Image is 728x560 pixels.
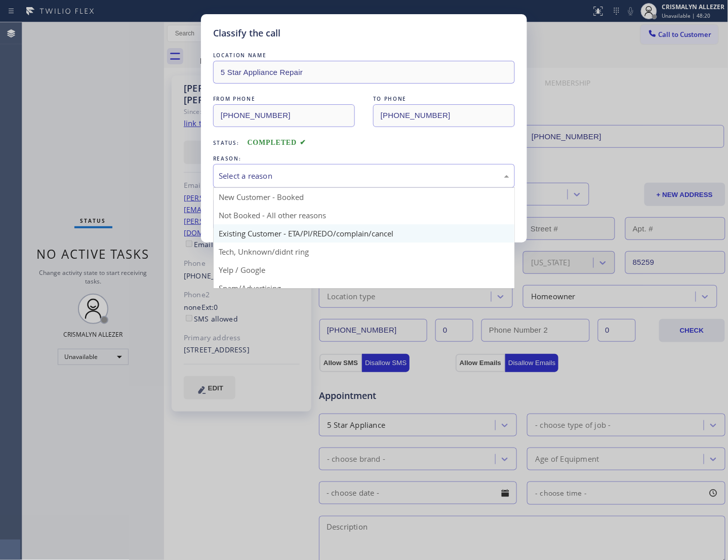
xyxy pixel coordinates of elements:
[213,94,355,104] div: FROM PHONE
[214,279,514,297] div: Spam/Advertising
[213,139,239,146] span: Status:
[219,170,509,182] div: Select a reason
[213,104,355,127] input: From phone
[214,224,514,243] div: Existing Customer - ETA/PI/REDO/complain/cancel
[214,206,514,224] div: Not Booked - All other reasons
[248,139,306,146] span: COMPLETED
[214,243,514,261] div: Tech, Unknown/didnt ring
[213,153,515,164] div: REASON:
[214,188,514,206] div: New Customer - Booked
[213,26,280,40] h5: Classify the call
[213,50,515,61] div: LOCATION NAME
[373,104,515,127] input: To phone
[373,94,515,104] div: TO PHONE
[214,261,514,279] div: Yelp / Google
